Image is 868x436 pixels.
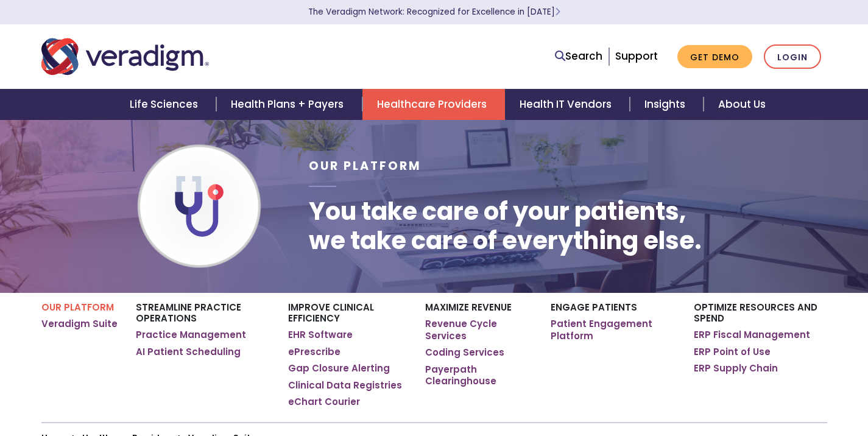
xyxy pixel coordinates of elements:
[694,329,810,341] a: ERP Fiscal Management
[288,346,340,358] a: ePrescribe
[425,346,504,359] a: Coding Services
[288,379,402,392] a: Clinical Data Registries
[677,45,752,69] a: Get Demo
[425,364,532,387] a: Payerpath Clearinghouse
[41,318,118,330] a: Veradigm Suite
[308,6,560,18] a: The Veradigm Network: Recognized for Excellence in [DATE]Learn More
[136,346,241,358] a: AI Patient Scheduling
[704,89,780,120] a: About Us
[216,89,362,120] a: Health Plans + Payers
[551,318,676,342] a: Patient Engagement Platform
[425,318,532,342] a: Revenue Cycle Services
[288,396,360,408] a: eChart Courier
[555,48,602,65] a: Search
[309,197,702,255] h1: You take care of your patients, we take care of everything else.
[288,329,353,341] a: EHR Software
[694,346,771,358] a: ERP Point of Use
[505,89,630,120] a: Health IT Vendors
[362,89,505,120] a: Healthcare Providers
[136,329,246,341] a: Practice Management
[555,6,560,18] span: Learn More
[41,37,209,77] img: Veradigm logo
[309,158,422,174] span: Our Platform
[764,44,821,69] a: Login
[630,89,704,120] a: Insights
[288,362,390,374] a: Gap Closure Alerting
[694,362,778,374] a: ERP Supply Chain
[115,89,216,120] a: Life Sciences
[615,49,658,63] a: Support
